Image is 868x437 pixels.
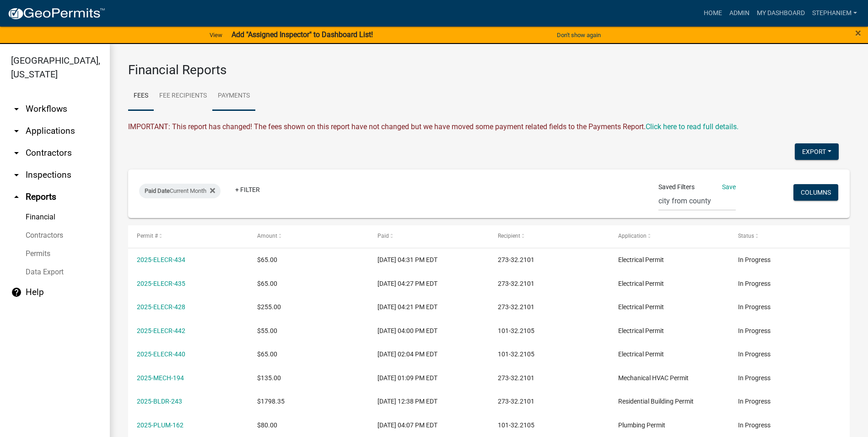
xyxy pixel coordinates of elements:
span: 101-32.2105 [498,350,534,358]
a: Home [700,5,726,22]
span: 101-32.2105 [498,327,534,334]
a: Fee Recipients [154,82,212,111]
span: In Progress [738,421,771,429]
span: $255.00 [257,303,281,311]
a: Payments [212,82,255,111]
a: 2025-MECH-194 [137,374,184,382]
i: help [11,287,22,298]
a: Save [722,183,736,191]
span: In Progress [738,280,771,287]
span: $65.00 [257,350,277,358]
span: Plumbing Permit [618,421,665,429]
span: Paid [377,233,389,239]
i: arrow_drop_down [11,169,22,180]
div: Current Month [139,184,221,198]
a: 2025-ELECR-428 [137,303,185,311]
div: [DATE] 02:04 PM EDT [377,349,480,360]
div: [DATE] 04:21 PM EDT [377,302,480,312]
button: Close [855,27,861,38]
a: Admin [726,5,753,22]
a: StephanieM [809,5,861,22]
span: Amount [257,233,277,239]
h3: Financial Reports [128,62,850,78]
datatable-header-cell: Recipient [489,225,609,247]
span: 101-32.2105 [498,421,534,429]
a: 2025-ELECR-435 [137,280,185,287]
span: 273-32.2101 [498,280,534,287]
i: arrow_drop_down [11,147,22,158]
span: Electrical Permit [618,280,664,287]
span: $65.00 [257,280,277,287]
div: [DATE] 01:09 PM EDT [377,373,480,383]
span: Application [618,233,647,239]
div: [DATE] 04:27 PM EDT [377,279,480,289]
span: In Progress [738,327,771,334]
span: Electrical Permit [618,303,664,311]
div: [DATE] 04:07 PM EDT [377,420,480,431]
div: [DATE] 04:31 PM EDT [377,255,480,265]
datatable-header-cell: Permit # [128,225,248,247]
datatable-header-cell: Application [609,225,729,247]
span: $1798.35 [257,398,285,405]
a: 2025-BLDR-243 [137,398,182,405]
a: My Dashboard [753,5,809,22]
datatable-header-cell: Paid [369,225,489,247]
span: Mechanical HVAC Permit [618,374,689,382]
datatable-header-cell: Amount [248,225,369,247]
datatable-header-cell: Status [729,225,850,247]
a: View [206,27,226,43]
a: Fees [128,82,154,111]
i: arrow_drop_down [11,126,22,137]
div: IMPORTANT: This report has changed! The fees shown on this report have not changed but we have mo... [128,121,850,132]
span: Paid Date [145,187,170,194]
span: 273-32.2101 [498,398,534,405]
span: 273-32.2101 [498,303,534,311]
button: Export [795,143,839,160]
span: In Progress [738,374,771,382]
strong: Add "Assigned Inspector" to Dashboard List! [232,30,373,39]
a: Click here to read full details. [646,122,739,131]
span: In Progress [738,398,771,405]
a: 2025-ELECR-442 [137,327,185,334]
span: $80.00 [257,421,277,429]
a: 2025-ELECR-434 [137,256,185,263]
span: Electrical Permit [618,327,664,334]
span: In Progress [738,303,771,311]
span: In Progress [738,350,771,358]
span: Residential Building Permit [618,398,694,405]
span: In Progress [738,256,771,263]
button: Columns [793,184,838,201]
a: 2025-PLUM-162 [137,421,183,429]
div: [DATE] 04:00 PM EDT [377,326,480,336]
span: 273-32.2101 [498,374,534,382]
span: $65.00 [257,256,277,263]
span: 273-32.2101 [498,256,534,263]
i: arrow_drop_up [11,191,22,202]
a: 2025-ELECR-440 [137,350,185,358]
div: [DATE] 12:38 PM EDT [377,396,480,407]
span: Status [738,233,754,239]
i: arrow_drop_down [11,104,22,115]
a: + Filter [228,181,267,198]
span: Electrical Permit [618,256,664,263]
span: × [855,27,861,39]
span: Recipient [498,233,520,239]
span: Electrical Permit [618,350,664,358]
span: $135.00 [257,374,281,382]
span: Permit # [137,233,158,239]
wm-modal-confirm: Upcoming Changes to Daily Fees Report [646,122,739,131]
span: Saved Filters [658,182,695,192]
span: $55.00 [257,327,277,334]
button: Don't show again [553,27,604,43]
